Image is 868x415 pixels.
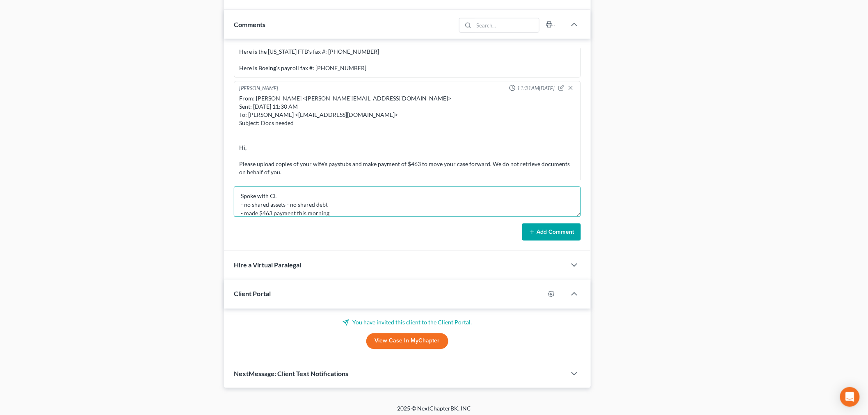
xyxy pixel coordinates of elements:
[366,333,448,350] a: View Case in MyChapter
[840,387,860,407] div: Open Intercom Messenger
[234,21,265,28] span: Comments
[234,319,581,327] p: You have invited this client to the Client Portal.
[517,85,555,93] span: 11:31AM[DATE]
[239,85,278,93] div: [PERSON_NAME]
[234,370,348,378] span: NextMessage: Client Text Notifications
[234,290,271,298] span: Client Portal
[234,261,301,269] span: Hire a Virtual Paralegal
[239,95,576,177] div: From: [PERSON_NAME] <[PERSON_NAME][EMAIL_ADDRESS][DOMAIN_NAME]> Sent: [DATE] 11:30 AM To: [PERSON...
[474,18,539,32] input: Search...
[522,223,581,241] button: Add Comment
